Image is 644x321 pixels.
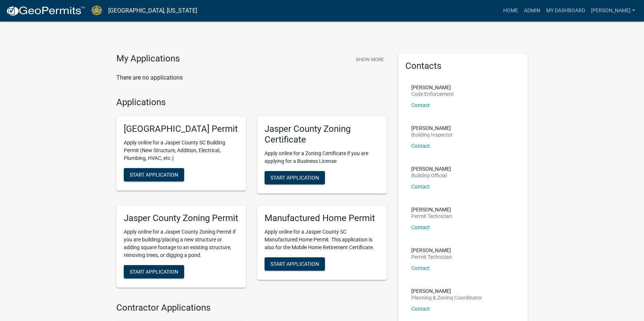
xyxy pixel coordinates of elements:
a: [GEOGRAPHIC_DATA], [US_STATE] [108,4,197,17]
img: Jasper County, South Carolina [91,6,102,16]
h5: Contacts [405,61,520,71]
a: Contact [411,306,430,312]
p: Apply online for a Jasper County SC Manufactured Home Permit. This application is also for the Mo... [265,228,379,251]
span: Start Application [270,261,319,267]
a: Contact [411,224,430,230]
p: Permit Technician [411,214,452,219]
h5: Jasper County Zoning Certificate [265,124,379,145]
p: Code Enforcement [411,91,454,97]
p: [PERSON_NAME] [411,85,454,90]
p: Planning & Zoning Coordinator [411,295,482,300]
a: [PERSON_NAME] [588,4,638,18]
p: There are no applications [116,73,387,82]
h5: Jasper County Zoning Permit [124,213,239,224]
span: Start Application [130,268,178,274]
p: [PERSON_NAME] [411,248,452,253]
button: Show More [353,53,387,66]
span: Start Application [130,172,178,178]
h5: [GEOGRAPHIC_DATA] Permit [124,124,239,134]
p: Apply online for a Jasper County SC Building Permit (New Structure, Addition, Electrical, Plumbin... [124,139,239,162]
p: [PERSON_NAME] [411,166,451,171]
h5: Manufactured Home Permit [265,213,379,224]
p: Permit Technician [411,254,452,260]
p: Building Official [411,173,451,178]
button: Start Application [265,171,325,184]
a: Contact [411,184,430,190]
a: Home [500,4,521,18]
p: [PERSON_NAME] [411,126,453,131]
button: Start Application [265,257,325,271]
a: Contact [411,102,430,108]
h4: Applications [116,97,387,108]
p: [PERSON_NAME] [411,288,482,294]
a: My Dashboard [543,4,588,18]
span: Start Application [270,174,319,180]
p: Apply online for a Jasper County Zoning Permit if you are building/placing a new structure or add... [124,228,239,259]
p: Apply online for a Zoning Certificate if you are applying for a Business License [265,150,379,165]
p: [PERSON_NAME] [411,207,452,212]
a: Contact [411,143,430,149]
p: Building Inspector [411,132,453,137]
button: Start Application [124,168,184,181]
h4: Contractor Applications [116,302,387,313]
h4: My Applications [116,53,180,64]
wm-workflow-list-section: Applications [116,97,387,294]
a: Admin [521,4,543,18]
button: Start Application [124,265,184,278]
a: Contact [411,265,430,271]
